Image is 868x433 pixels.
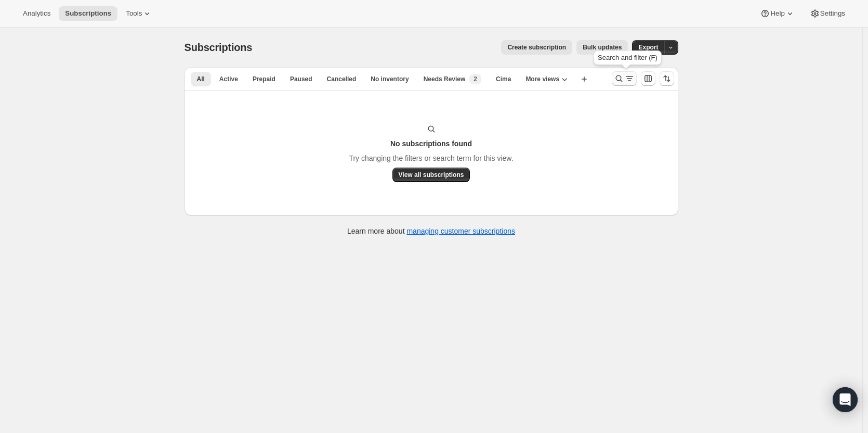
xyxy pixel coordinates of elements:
button: Analytics [17,6,57,21]
span: Analytics [23,9,50,18]
span: Subscriptions [65,9,111,18]
a: managing customer subscriptions [406,227,515,235]
button: Create new view [576,72,593,86]
button: Sort the results [660,71,674,86]
p: Try changing the filters or search term for this view. [349,153,513,163]
span: View all subscriptions [399,171,464,179]
div: Open Intercom Messenger [833,387,858,412]
button: More views [519,72,574,86]
button: Help [754,6,801,21]
span: Settings [820,9,845,18]
span: No inventory [371,75,409,83]
span: All [197,75,205,83]
span: Prepaid [253,75,275,83]
button: Create subscription [501,40,572,55]
button: View all subscriptions [392,168,470,182]
span: Help [770,9,784,18]
p: Learn more about [347,226,515,236]
button: Settings [804,6,851,21]
button: Subscriptions [59,6,117,21]
button: Search and filter results [612,71,637,86]
button: Customize table column order and visibility [641,71,655,86]
span: Active [219,75,238,83]
span: More views [525,75,559,83]
span: Cima [496,75,511,83]
h3: No subscriptions found [390,138,472,149]
span: Subscriptions [185,42,253,53]
button: Tools [120,6,159,21]
span: Export [638,43,658,52]
span: Cancelled [327,75,357,83]
span: 2 [474,75,477,83]
span: Create subscription [507,43,566,52]
span: Tools [126,9,142,18]
button: Bulk updates [576,40,628,55]
button: Export [632,40,664,55]
span: Needs Review [424,75,466,83]
span: Bulk updates [583,43,622,52]
span: Paused [290,75,312,83]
